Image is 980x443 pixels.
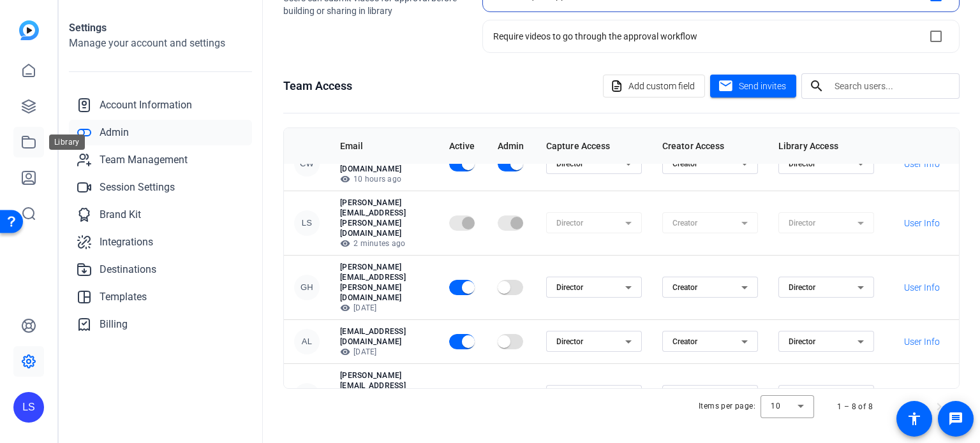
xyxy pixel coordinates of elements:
[835,78,949,94] input: Search users...
[100,317,128,332] span: Billing
[69,147,252,173] a: Team Management
[340,370,429,411] p: [PERSON_NAME][EMAIL_ADDRESS][PERSON_NAME][DOMAIN_NAME]
[895,212,949,235] button: User Info
[924,391,954,422] button: Next page
[948,411,963,426] mat-icon: message
[907,411,922,426] mat-icon: accessibility
[330,128,439,164] th: Email
[556,159,583,168] span: Director
[19,20,39,40] img: blue-gradient.svg
[768,128,884,164] th: Library Access
[100,289,147,305] span: Templates
[294,275,320,300] div: GH
[904,281,940,294] span: User Info
[439,128,487,164] th: Active
[801,78,832,94] mat-icon: search
[69,92,252,118] a: Account Information
[739,80,786,93] span: Send invites
[789,337,815,346] span: Director
[536,128,652,164] th: Capture Access
[49,134,85,150] div: Library
[340,347,350,357] mat-icon: visibility
[69,284,252,310] a: Templates
[895,152,949,175] button: User Info
[340,238,429,249] p: 2 minutes ago
[837,400,873,413] div: 1 – 8 of 8
[294,210,320,236] div: LS
[493,30,697,43] div: Require videos to go through the approval workflow
[340,174,350,184] mat-icon: visibility
[789,283,815,292] span: Director
[100,152,188,168] span: Team Management
[294,329,320,354] div: AL
[895,276,949,299] button: User Info
[340,262,429,303] p: [PERSON_NAME][EMAIL_ADDRESS][PERSON_NAME][DOMAIN_NAME]
[672,283,697,292] span: Creator
[340,347,429,357] p: [DATE]
[13,392,44,423] div: LS
[100,262,156,277] span: Destinations
[904,217,940,229] span: User Info
[100,235,153,250] span: Integrations
[69,257,252,282] a: Destinations
[100,180,175,195] span: Session Settings
[699,400,755,412] div: Items per page:
[69,229,252,255] a: Integrations
[69,175,252,200] a: Session Settings
[628,74,695,98] span: Add custom field
[69,36,252,51] h2: Manage your account and settings
[895,330,949,353] button: User Info
[710,75,796,98] button: Send invites
[69,20,252,36] h1: Settings
[893,391,924,422] button: Previous page
[100,125,129,140] span: Admin
[652,128,768,164] th: Creator Access
[603,75,705,98] button: Add custom field
[904,335,940,348] span: User Info
[340,326,429,347] p: [EMAIL_ADDRESS][DOMAIN_NAME]
[556,283,583,292] span: Director
[556,337,583,346] span: Director
[789,159,815,168] span: Director
[340,303,350,313] mat-icon: visibility
[69,120,252,145] a: Admin
[487,128,536,164] th: Admin
[340,238,350,249] mat-icon: visibility
[895,384,949,407] button: User Info
[100,98,192,113] span: Account Information
[672,337,697,346] span: Creator
[340,303,429,313] p: [DATE]
[283,77,352,95] h1: Team Access
[294,383,320,409] div: RK
[340,198,429,238] p: [PERSON_NAME][EMAIL_ADDRESS][PERSON_NAME][DOMAIN_NAME]
[718,78,734,94] mat-icon: mail
[672,159,697,168] span: Creator
[69,202,252,228] a: Brand Kit
[69,312,252,337] a: Billing
[100,207,141,222] span: Brand Kit
[340,174,429,184] p: 10 hours ago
